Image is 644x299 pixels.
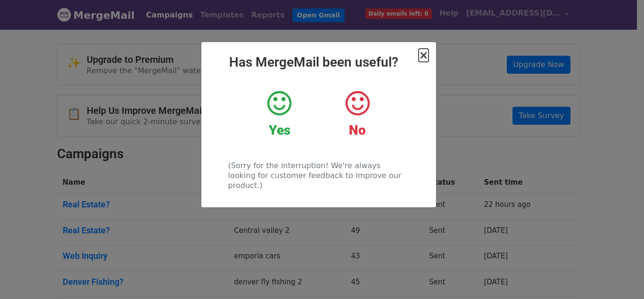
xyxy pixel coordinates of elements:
[349,122,366,138] strong: No
[228,161,409,190] p: (Sorry for the interruption! We're always looking for customer feedback to improve our product.)
[269,122,290,138] strong: Yes
[597,254,644,299] iframe: Chat Widget
[209,54,429,70] h2: Has MergeMail been useful?
[419,50,428,61] button: Close
[248,89,311,138] a: Yes
[419,49,428,62] span: ×
[325,89,389,138] a: No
